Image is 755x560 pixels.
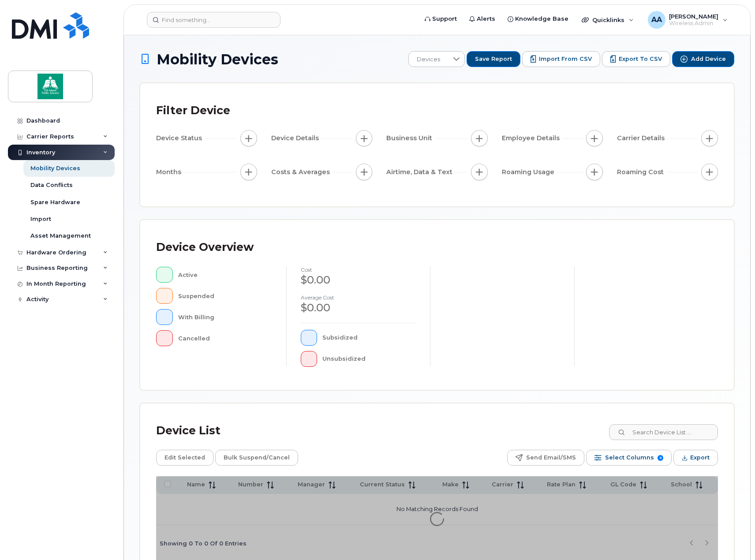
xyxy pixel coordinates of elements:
[617,168,666,177] span: Roaming Cost
[156,134,205,143] span: Device Status
[178,309,272,325] div: With Billing
[271,168,333,177] span: Costs & Averages
[157,52,278,67] span: Mobility Devices
[156,168,184,177] span: Months
[156,99,230,122] div: Filter Device
[178,330,272,346] div: Cancelled
[522,51,600,67] button: Import from CSV
[690,451,710,464] span: Export
[301,300,416,315] div: $0.00
[178,288,272,304] div: Suspended
[178,267,272,283] div: Active
[467,51,520,67] button: Save Report
[409,52,448,67] span: Devices
[691,55,726,63] span: Add Device
[386,134,435,143] span: Business Unit
[605,451,654,464] span: Select Columns
[475,55,512,63] span: Save Report
[673,450,718,466] button: Export
[602,51,670,67] button: Export to CSV
[301,267,416,273] h4: cost
[156,419,221,442] div: Device List
[301,295,416,300] h4: Average cost
[502,168,557,177] span: Roaming Usage
[672,51,734,67] button: Add Device
[271,134,321,143] span: Device Details
[539,55,592,63] span: Import from CSV
[156,236,254,259] div: Device Overview
[301,273,416,287] div: $0.00
[322,330,416,346] div: Subsidized
[322,351,416,367] div: Unsubsidized
[224,451,290,464] span: Bulk Suspend/Cancel
[658,455,663,461] span: 9
[586,450,672,466] button: Select Columns 9
[609,424,718,440] input: Search Device List ...
[617,134,667,143] span: Carrier Details
[386,168,455,177] span: Airtime, Data & Text
[619,55,662,63] span: Export to CSV
[215,450,298,466] button: Bulk Suspend/Cancel
[502,134,562,143] span: Employee Details
[526,451,576,464] span: Send Email/SMS
[156,450,213,466] button: Edit Selected
[164,451,205,464] span: Edit Selected
[507,450,584,466] button: Send Email/SMS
